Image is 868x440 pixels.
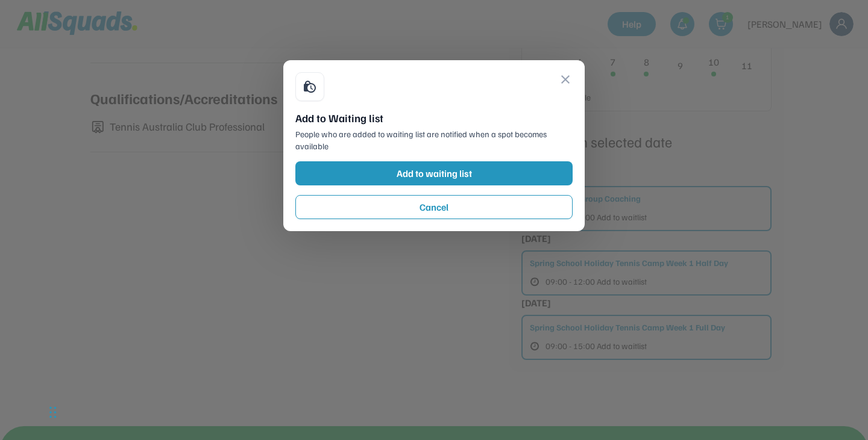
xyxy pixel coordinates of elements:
button: Cancel [295,195,573,219]
button: Add to waiting list [295,161,573,185]
div: Add to Waiting list [295,111,573,126]
button: lock_clock [303,79,317,94]
button: close [558,72,573,87]
div: People who are added to waiting list are notified when a spot becomes available [295,128,573,152]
